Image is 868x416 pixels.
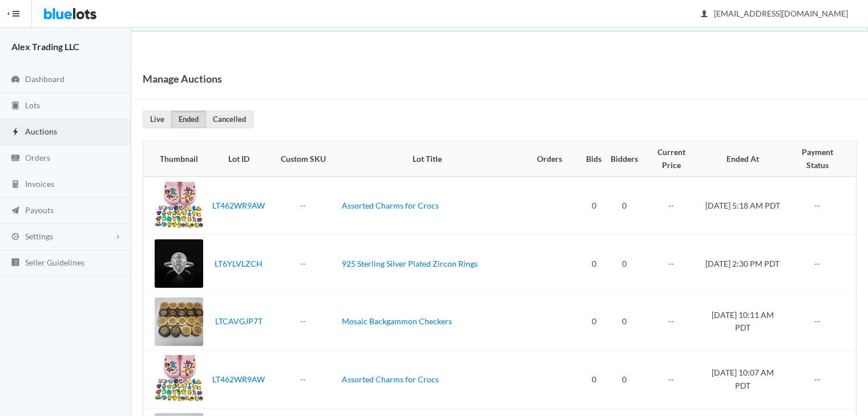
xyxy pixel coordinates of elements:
td: -- [786,292,856,350]
th: Ended At [700,141,786,177]
span: [EMAIL_ADDRESS][DOMAIN_NAME] [701,9,848,18]
td: -- [786,177,856,235]
ion-icon: clipboard [10,101,21,112]
a: Cancelled [205,111,253,128]
td: 0 [606,350,643,409]
span: Dashboard [25,74,64,84]
td: [DATE] 5:18 AM PDT [700,177,786,235]
a: -- [300,259,306,268]
th: Lot Title [337,141,517,177]
a: LT6YLVLZCH [215,259,263,268]
ion-icon: list box [10,258,21,268]
th: Orders [517,141,582,177]
td: 0 [582,235,606,293]
span: Seller Guidelines [25,258,84,267]
ion-icon: paper plane [10,206,21,217]
span: Settings [25,231,53,241]
td: 0 [582,292,606,350]
td: -- [643,235,700,293]
td: -- [643,177,700,235]
ion-icon: flash [10,127,21,138]
h1: Manage Auctions [143,70,222,87]
th: Bidders [606,141,643,177]
td: -- [643,350,700,409]
th: Bids [582,141,606,177]
a: LTCAVGJP7T [215,316,263,326]
td: -- [643,292,700,350]
ion-icon: cash [10,153,21,164]
td: 0 [606,177,643,235]
span: Payouts [25,205,54,215]
td: -- [786,235,856,293]
th: Lot ID [208,141,269,177]
th: Custom SKU [269,141,337,177]
a: -- [300,374,306,384]
a: -- [300,316,306,326]
th: Thumbnail [143,141,208,177]
a: LT462WR9AW [212,201,265,210]
a: Ended [171,111,206,128]
td: [DATE] 2:30 PM PDT [700,235,786,293]
a: Live [143,111,172,128]
a: Assorted Charms for Crocs [342,201,439,210]
td: -- [786,350,856,409]
td: 0 [606,235,643,293]
td: [DATE] 10:11 AM PDT [700,292,786,350]
td: [DATE] 10:07 AM PDT [700,350,786,409]
ion-icon: person [699,9,710,20]
th: Current Price [643,141,700,177]
td: 0 [606,292,643,350]
span: Orders [25,153,50,162]
a: Mosaic Backgammon Checkers [342,316,452,326]
span: Invoices [25,179,54,189]
th: Payment Status [786,141,856,177]
a: Assorted Charms for Crocs [342,374,439,384]
a: LT462WR9AW [212,374,265,384]
a: 925 Sterling Silver Plated Zircon Rings [342,259,478,268]
span: Auctions [25,127,57,136]
td: 0 [582,350,606,409]
td: 0 [582,177,606,235]
ion-icon: calculator [10,180,21,190]
ion-icon: speedometer [10,75,21,85]
span: Lots [25,100,40,110]
a: -- [300,201,306,210]
strong: Alex Trading LLC [11,41,79,52]
ion-icon: cog [10,232,21,243]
